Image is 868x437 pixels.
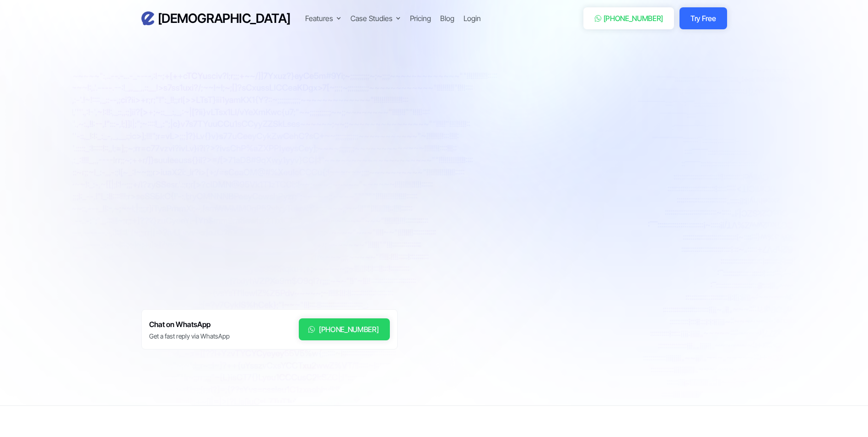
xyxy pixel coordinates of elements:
a: Blog [440,13,454,24]
div: [PHONE_NUMBER] [319,324,379,335]
a: [PHONE_NUMBER] [583,7,674,29]
a: Login [464,13,481,24]
a: [PHONE_NUMBER] [299,318,390,340]
a: Try Free [679,7,727,29]
div: Features [305,13,333,24]
div: Get a fast reply via WhatsApp [149,332,230,341]
a: Pricing [410,13,431,24]
div: [PHONE_NUMBER] [604,13,663,24]
div: Case Studies [350,13,393,24]
a: [DEMOGRAPHIC_DATA] [141,11,291,27]
h6: Chat on WhatsApp [149,318,230,331]
h3: [DEMOGRAPHIC_DATA] [158,11,291,27]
